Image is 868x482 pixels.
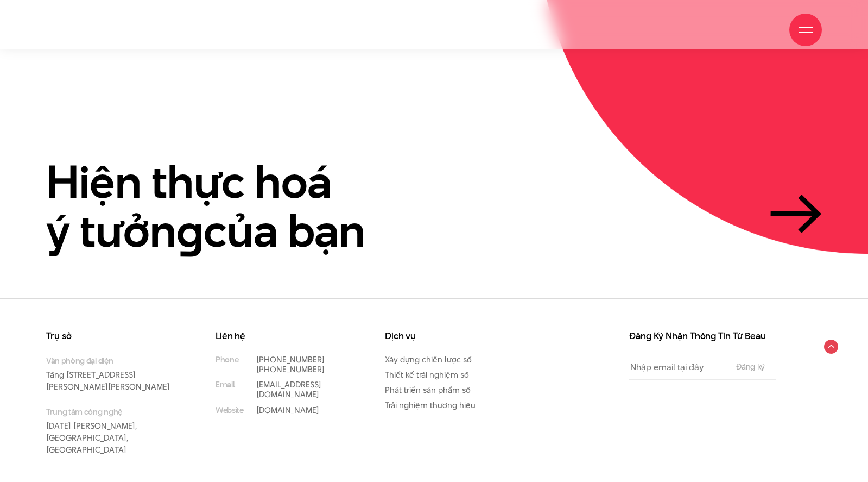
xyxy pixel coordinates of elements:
small: Phone [216,355,238,365]
a: Thiết kế trải nghiệm số [385,369,469,380]
a: Trải nghiệm thương hiệu [385,399,476,411]
a: Xây dựng chiến lược số [385,354,472,365]
h3: Đăng Ký Nhận Thông Tin Từ Beau [629,331,776,341]
input: Đăng ký [733,362,768,371]
h3: Dịch vụ [385,331,522,341]
small: Trung tâm công nghệ [46,406,183,417]
a: [PHONE_NUMBER] [256,364,325,375]
en: g [176,199,204,262]
small: Email [216,380,235,390]
h2: Hiện thực hoá ý tưởn của bạn [46,158,365,255]
a: [PHONE_NUMBER] [256,354,325,365]
small: Văn phòng đại diện [46,355,183,366]
p: Tầng [STREET_ADDRESS][PERSON_NAME][PERSON_NAME] [46,355,183,393]
h3: Liên hệ [216,331,352,341]
h3: Trụ sở [46,331,183,341]
a: Phát triển sản phẩm số [385,384,471,396]
a: [EMAIL_ADDRESS][DOMAIN_NAME] [256,379,321,400]
a: Hiện thực hoáý tưởngcủa bạn [46,158,822,255]
small: Website [216,405,244,415]
input: Nhập email tại đây [629,355,725,379]
p: [DATE] [PERSON_NAME], [GEOGRAPHIC_DATA], [GEOGRAPHIC_DATA] [46,406,183,455]
a: [DOMAIN_NAME] [256,404,319,416]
